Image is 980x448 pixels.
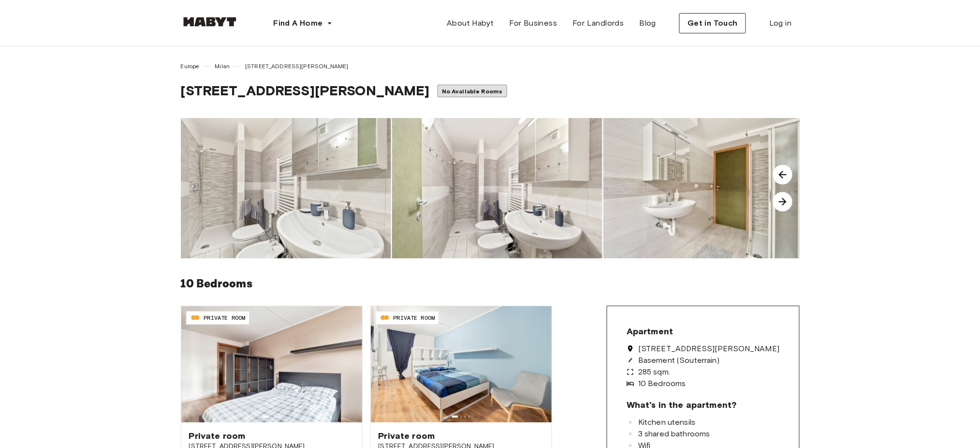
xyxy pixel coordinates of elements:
[679,13,746,33] button: Get in Touch
[603,118,814,258] img: image
[638,345,779,353] span: [STREET_ADDRESS][PERSON_NAME]
[204,314,246,322] span: PRIVATE ROOM
[627,399,737,411] span: What's in the apartment?
[769,17,791,29] span: Log in
[687,17,738,29] span: Get in Touch
[245,62,348,71] span: [STREET_ADDRESS][PERSON_NAME]
[502,14,565,33] a: For Business
[181,118,391,258] img: image
[572,17,624,29] span: For Landlords
[638,380,686,388] span: 10 Bedrooms
[371,306,552,422] img: Image of the room
[638,430,710,438] span: 3 shared bathrooms
[215,62,230,71] span: Milan
[773,165,792,184] img: image-carousel-arrow
[442,88,503,95] span: No Available Rooms
[439,14,501,33] a: About Habyt
[627,326,673,337] span: Apartment
[181,82,430,99] span: [STREET_ADDRESS][PERSON_NAME]
[392,118,602,258] img: image
[565,14,631,33] a: For Landlords
[638,368,670,376] span: 285 sqm.
[181,274,800,294] h6: 10 Bedrooms
[640,17,657,29] span: Blog
[638,418,695,426] span: Kitchen utensils
[394,314,435,322] span: PRIVATE ROOM
[266,14,340,33] button: Find A Home
[181,17,239,27] img: Habyt
[379,430,544,442] span: Private room
[761,14,799,33] a: Log in
[773,192,792,211] img: image-carousel-arrow
[447,17,494,29] span: About Habyt
[510,17,557,29] span: For Business
[274,17,323,29] span: Find A Home
[189,430,354,442] span: Private room
[181,306,362,422] img: Image of the room
[181,62,200,71] span: Europe
[638,357,719,364] span: Basement (Souterrain)
[632,14,664,33] a: Blog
